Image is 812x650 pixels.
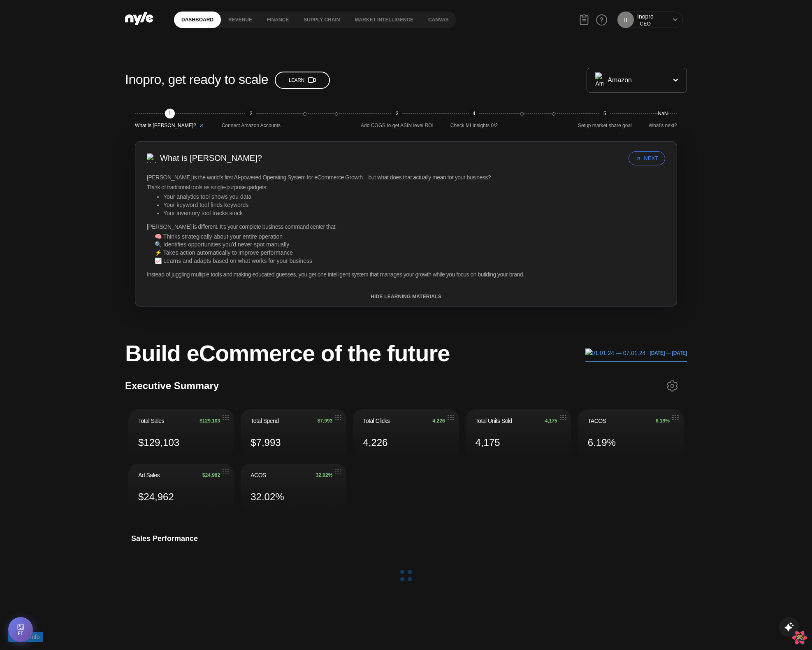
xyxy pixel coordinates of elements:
[155,249,665,257] li: ⚡ Takes action automatically to improve performance
[128,409,234,457] button: Total Sales$129,103$129,103
[637,21,654,28] div: CEO
[469,109,479,118] div: 4
[251,490,284,504] span: 32.02%
[450,122,498,130] span: Check MI Insights 0/2
[421,12,456,28] a: Canvas
[147,271,665,279] p: Instead of juggling multiple tools and making educated guesses, you get one intelligent system th...
[241,409,346,457] button: Total Spend$7,993$7,993
[174,12,221,28] a: Dashboard
[251,417,278,425] span: Total Spend
[545,418,557,424] span: 4,175
[637,12,654,21] div: Inopro
[147,174,665,182] p: [PERSON_NAME] is the world's first AI-powered Operating System for eCommerce Growth – but what do...
[649,122,677,130] span: What’s next?
[147,153,157,163] img: LightBulb
[251,471,266,479] span: ACOS
[147,223,665,231] p: [PERSON_NAME] is different. It's your complete business command center that:
[629,151,665,165] button: NEXT
[222,122,281,130] span: Connect Amazon Accounts
[466,409,571,457] button: Total Units Sold4,1754,175
[163,209,665,218] li: Your inventory tool tracks stock
[165,109,175,118] div: 1
[260,12,296,28] a: finance
[147,183,665,192] p: Think of traditional tools as single-purpose gadgets:
[138,417,164,425] span: Total Sales
[155,233,665,241] li: 🧠 Thinks strategically about your entire operation
[160,152,262,165] h3: What is [PERSON_NAME]?
[363,417,390,425] span: Total Clicks
[588,417,606,425] span: TACOS
[221,17,260,23] button: Revenue
[289,77,316,84] p: Learn
[296,12,347,28] a: Supply chain
[318,418,333,424] span: $7,993
[587,68,687,93] button: Amazon
[125,379,219,392] h3: Executive Summary
[138,471,160,479] span: Ad Sales
[200,418,220,424] span: $129,103
[246,109,256,118] div: 2
[585,345,687,362] button: [DATE] — [DATE]
[617,12,634,28] button: It
[637,12,654,28] button: InoproCEO
[600,109,610,118] div: 5
[131,533,198,544] h1: Sales Performance
[791,629,808,646] button: Open React Query Devtools
[202,472,220,478] span: $24,962
[125,70,268,89] p: Inopro, get ready to scale
[588,435,616,450] span: 6.19%
[135,294,677,299] button: HIDE LEARNING MATERIALS
[316,472,333,478] span: 32.02%
[433,418,445,424] span: 4,226
[578,122,632,130] span: Setup market share goal
[135,122,196,130] span: What is [PERSON_NAME]?
[353,409,459,457] button: Total Clicks4,2264,226
[155,241,665,249] li: 🔍 Identifies opportunities you'd never spot manually
[645,349,687,357] p: [DATE] — [DATE]
[578,409,684,457] button: TACOS6.19%6.19%
[128,464,234,511] button: Ad Sales$24,962$24,962
[361,122,434,130] span: Add COGS to get ASIN level ROI
[656,418,670,424] span: 6.19%
[163,193,665,201] li: Your analytics tool shows you data
[585,348,646,357] img: 01.01.24 — 07.01.24
[138,435,179,450] span: $129,103
[476,417,512,425] span: Total Units Sold
[476,435,500,450] span: 4,175
[12,632,40,641] span: Debug Info
[125,341,450,366] h1: Build eCommerce of the future
[275,72,330,89] button: Learn
[658,109,668,118] div: NaN
[8,617,33,642] button: Open Feature Toggle Debug Panel
[163,201,665,209] li: Your keyword tool finds keywords
[18,631,23,636] span: FT
[251,435,281,450] span: $7,993
[595,72,603,88] img: Amazon
[608,76,632,85] span: Amazon
[138,490,174,504] span: $24,962
[241,464,346,511] button: ACOS32.02%32.02%
[363,435,387,450] span: 4,226
[155,257,665,265] li: 📈 Learns and adapts based on what works for your business
[392,109,402,118] div: 3
[347,12,421,28] a: Market Intelligence
[8,632,43,642] button: Debug Info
